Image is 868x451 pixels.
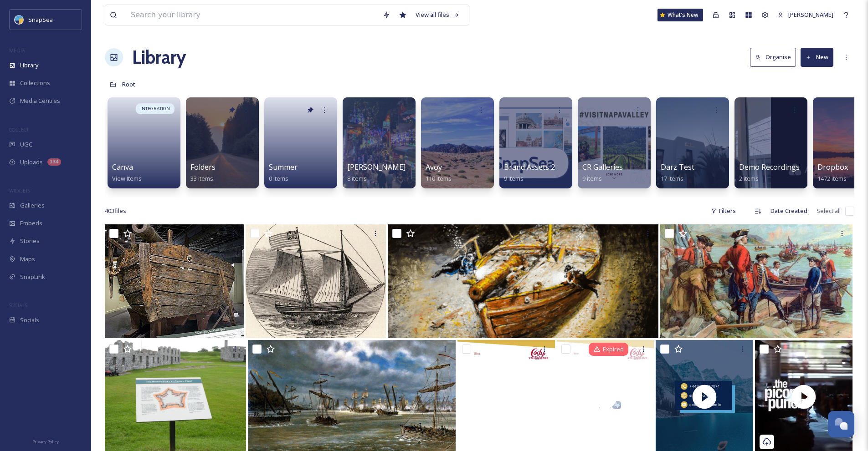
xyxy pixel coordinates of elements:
span: Folders [190,162,216,172]
span: [PERSON_NAME] [347,162,406,172]
span: Avoy [426,162,442,172]
span: Privacy Policy [32,439,59,445]
span: COLLECT [9,126,29,133]
a: Privacy Policy [32,436,59,446]
span: View Items [112,174,142,182]
a: CR Galleries9 items [582,163,623,182]
a: Avoy110 items [426,163,452,182]
input: Search your library [126,5,378,25]
img: snapsea-logo.png [15,15,24,24]
a: Brand Assets 29 items [504,163,555,182]
span: 110 items [426,174,452,182]
span: Brand Assets 2 [504,162,555,172]
img: fort ticonderoga.jpg [660,224,853,338]
span: INTEGRATION [140,106,170,112]
span: Select all [817,207,841,215]
a: What's New [657,9,703,21]
span: Socials [20,316,39,324]
span: UGC [20,140,32,149]
span: 9 items [504,174,524,182]
span: [PERSON_NAME] [788,10,833,19]
a: Darz Test17 items [661,163,694,182]
span: 8 items [347,174,367,182]
a: [PERSON_NAME]8 items [347,163,406,182]
span: 2 items [739,174,759,182]
span: 9 items [582,174,602,182]
span: Embeds [20,219,42,228]
a: View all files [411,6,464,24]
span: Darz Test [661,162,694,172]
a: [PERSON_NAME] [773,6,838,24]
div: Filters [706,202,740,220]
img: Spitfire-gunboat.png [388,224,658,338]
span: SnapLink [20,273,45,281]
a: Library [132,44,186,71]
span: Dropbox [817,162,848,172]
span: Collections [20,79,50,87]
a: INTEGRATIONCanvaView Items [105,93,183,188]
span: Media Centres [20,96,60,105]
span: MEDIA [9,47,25,54]
span: 17 items [661,174,683,182]
span: SOCIALS [9,302,27,309]
span: Uploads [20,158,43,167]
button: New [801,48,833,66]
span: Galleries [20,201,45,210]
span: CR Galleries [582,162,623,172]
img: Royal Savage (Schooner).jpg [246,224,385,338]
span: Summer [269,162,298,172]
span: WIDGETS [9,187,30,194]
a: Organise [750,48,801,66]
button: Organise [750,48,796,66]
button: Open Chat [828,411,854,437]
img: USS Philadelphia (Gunboat).jpg [105,224,244,338]
span: Expired [603,345,624,354]
span: SnapSea [28,15,53,24]
span: Canva [112,162,133,172]
a: Dropbox1472 items [817,163,848,182]
span: Root [122,80,135,88]
span: 403 file s [105,207,126,215]
a: Summer0 items [269,163,298,182]
a: Demo Recordings2 items [739,163,800,182]
span: Library [20,61,38,70]
div: Date Created [766,202,812,220]
span: Maps [20,255,35,264]
span: 1472 items [817,174,847,182]
span: Stories [20,237,40,245]
a: Root [122,79,135,90]
span: 33 items [190,174,213,182]
a: Folders33 items [190,163,216,182]
div: 134 [47,158,61,166]
span: Demo Recordings [739,162,800,172]
span: 0 items [269,174,288,182]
